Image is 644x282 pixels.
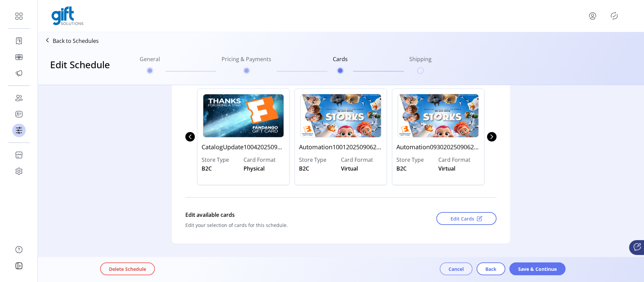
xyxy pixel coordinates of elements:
span: Cancel [448,265,464,273]
button: Cancel [440,262,473,275]
span: Back [485,265,497,273]
button: Save & Continue [509,262,566,275]
p: Back to Schedules [53,37,99,45]
span: Physical [244,164,264,173]
button: Edit Cards [436,212,497,225]
label: Card Format [244,156,285,164]
label: Store Type [202,156,244,164]
div: Edit your selection of cards for this schedule. [185,222,408,229]
label: Store Type [299,156,341,164]
span: Virtual [341,164,358,173]
span: B2C [396,164,407,173]
p: CatalogUpdate10042025090822127 [202,138,285,156]
span: Save & Continue [518,265,557,273]
div: 5 [195,82,292,192]
button: Next Page [487,132,497,142]
h6: Cards [333,55,348,67]
button: Previous Page [185,132,195,142]
span: Edit Cards [451,215,474,222]
span: B2C [299,164,309,173]
span: B2C [202,164,212,173]
label: Card Format [341,156,383,164]
button: Publisher Panel [609,10,620,21]
img: CatalogUpdate10042025090822127 [202,93,285,138]
img: Automation09302025090627661 [396,93,480,138]
div: Edit available cards [185,208,408,222]
p: Automation09302025090627661 [396,138,480,156]
p: Automation10012025090624034 [299,138,383,156]
button: Back [477,262,505,275]
img: Automation10012025090624034 [299,93,383,138]
div: 7 [390,82,487,192]
img: logo [51,6,84,25]
button: Delete Schedule [100,262,155,275]
label: Card Format [438,156,480,164]
span: Virtual [438,164,455,173]
div: 6 [292,82,390,192]
span: Delete Schedule [109,265,146,273]
label: Store Type [396,156,438,164]
h3: Edit Schedule [50,57,110,72]
button: menu [579,8,609,24]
